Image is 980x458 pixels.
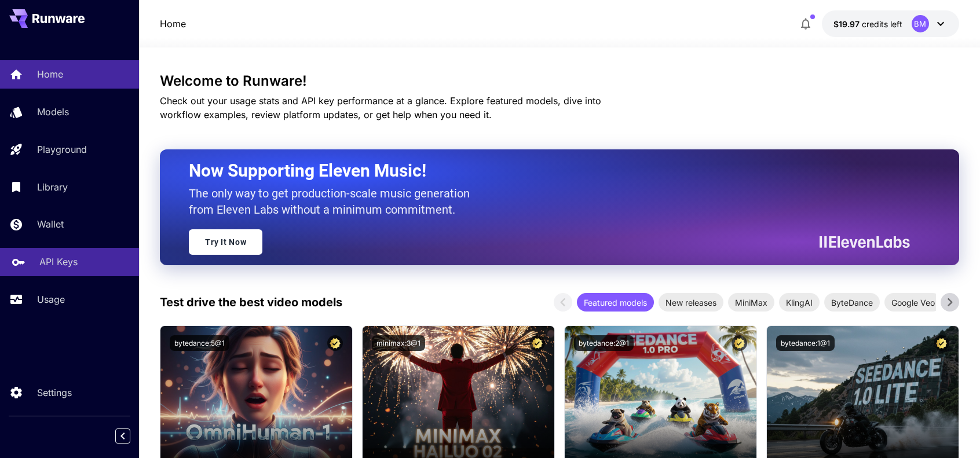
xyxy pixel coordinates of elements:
div: ByteDance [824,293,880,312]
span: MiniMax [728,296,774,309]
div: $19.96713 [833,18,902,30]
a: Home [160,17,186,31]
span: KlingAI [779,296,820,309]
button: Certified Model – Vetted for best performance and includes a commercial license. [732,335,747,351]
button: Certified Model – Vetted for best performance and includes a commercial license. [529,335,545,351]
span: $19.97 [833,19,862,29]
p: Wallet [37,217,64,231]
button: Certified Model – Vetted for best performance and includes a commercial license. [934,335,949,351]
div: MiniMax [728,293,774,312]
nav: breadcrumb [160,17,186,31]
div: Collapse sidebar [124,426,139,446]
span: New releases [659,296,723,309]
p: The only way to get production-scale music generation from Eleven Labs without a minimum commitment. [189,185,478,218]
button: minimax:3@1 [372,335,425,351]
p: Usage [37,292,65,306]
div: Featured models [577,293,654,312]
button: bytedance:5@1 [170,335,229,351]
p: Test drive the best video models [160,294,342,311]
span: Featured models [577,296,654,309]
p: Playground [37,142,87,156]
button: Certified Model – Vetted for best performance and includes a commercial license. [327,335,343,351]
div: BM [912,15,929,32]
p: Models [37,105,69,119]
p: API Keys [39,255,78,269]
p: Home [37,67,63,81]
button: $19.96713BM [822,10,959,37]
button: Collapse sidebar [115,428,130,444]
p: Settings [37,386,72,400]
div: New releases [659,293,723,312]
span: ByteDance [824,296,880,309]
button: bytedance:1@1 [776,335,835,351]
button: bytedance:2@1 [574,335,634,351]
p: Library [37,180,68,194]
a: Try It Now [189,229,262,255]
span: Check out your usage stats and API key performance at a glance. Explore featured models, dive int... [160,95,601,120]
h2: Now Supporting Eleven Music! [189,160,901,182]
div: Google Veo [884,293,942,312]
div: KlingAI [779,293,820,312]
span: credits left [862,19,902,29]
h3: Welcome to Runware! [160,73,959,89]
span: Google Veo [884,296,942,309]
